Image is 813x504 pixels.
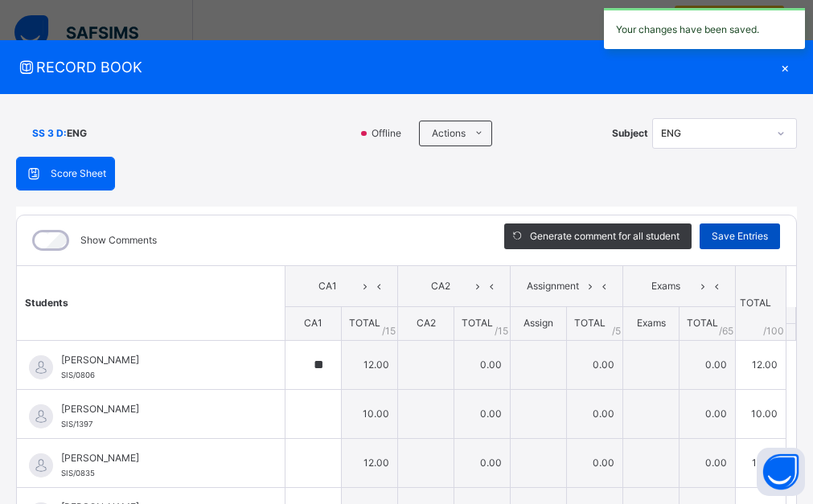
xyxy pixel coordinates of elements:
img: default.svg [29,453,53,477]
span: Offline [370,126,411,141]
img: default.svg [29,355,53,379]
span: CA1 [298,279,358,293]
span: Exams [637,317,666,329]
td: 0.00 [567,340,623,389]
span: SIS/0835 [61,469,95,477]
span: SIS/0806 [61,371,95,379]
span: / 65 [719,324,733,338]
td: 10.00 [736,389,786,438]
span: [PERSON_NAME] [61,353,248,367]
th: TOTAL [736,266,786,341]
span: TOTAL [462,317,493,329]
span: RECORD BOOK [16,56,773,78]
td: 0.00 [680,438,736,487]
span: Generate comment for all student [530,229,680,244]
span: TOTAL [349,317,380,329]
label: Show Comments [80,233,157,248]
span: ENG [67,126,87,141]
span: Save Entries [712,229,768,244]
span: / 5 [612,324,621,338]
td: 12.00 [342,438,398,487]
td: 0.00 [454,389,511,438]
td: 12.00 [342,340,398,389]
span: CA1 [304,317,322,329]
td: 0.00 [567,438,623,487]
span: Subject [612,126,648,141]
span: CA2 [417,317,436,329]
span: Score Sheet [51,166,106,181]
span: SS 3 D : [32,126,67,141]
td: 0.00 [454,438,511,487]
button: Open asap [757,448,805,496]
span: [PERSON_NAME] [61,402,248,416]
td: 0.00 [680,340,736,389]
td: 0.00 [567,389,623,438]
span: Actions [432,126,466,141]
span: Assignment [523,279,583,293]
span: Students [25,297,68,309]
td: 12.00 [736,438,786,487]
span: CA2 [410,279,470,293]
span: TOTAL [574,317,606,329]
span: / 15 [495,324,508,338]
span: / 15 [382,324,396,338]
span: TOTAL [687,317,718,329]
img: default.svg [29,404,53,428]
div: ENG [661,126,767,141]
td: 12.00 [736,340,786,389]
span: Assign [524,317,553,329]
span: [PERSON_NAME] [61,451,248,465]
span: SIS/1397 [61,420,92,428]
td: 0.00 [680,389,736,438]
div: Your changes have been saved. [604,8,805,49]
td: 10.00 [342,389,398,438]
td: 0.00 [454,340,511,389]
span: Exams [635,279,696,293]
span: /100 [763,324,784,338]
div: × [773,56,797,78]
